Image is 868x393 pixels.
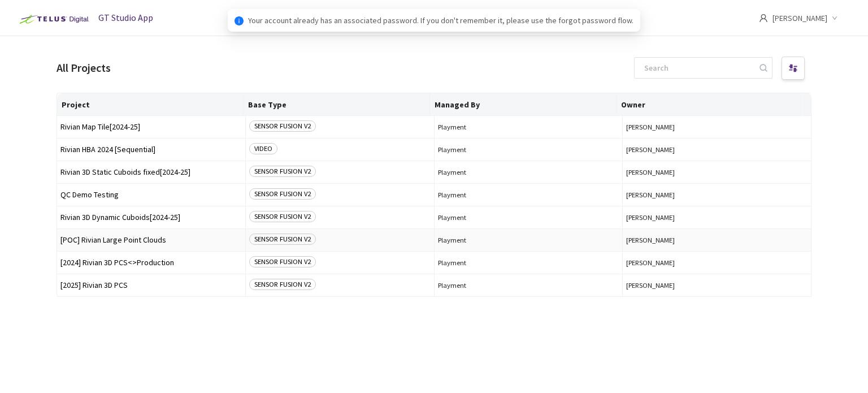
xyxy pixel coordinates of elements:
span: [PERSON_NAME] [626,123,808,131]
span: [PERSON_NAME] [626,145,808,154]
span: down [832,15,837,21]
span: SENSOR FUSION V2 [249,256,316,267]
span: [PERSON_NAME] [626,168,808,176]
span: [PERSON_NAME] [626,281,808,290]
span: [PERSON_NAME] [626,236,808,244]
span: Playment [438,123,619,131]
span: Playment [438,168,619,176]
span: user [759,14,768,23]
span: [2025] Rivian 3D PCS [60,281,242,290]
span: Rivian HBA 2024 [Sequential] [60,145,242,154]
span: [PERSON_NAME] [626,258,808,267]
span: Playment [438,258,619,267]
span: [POC] Rivian Large Point Clouds [60,236,242,244]
span: VIDEO [249,143,277,154]
span: Your account already has an associated password. If you don't remember it, please use the forgot ... [248,14,633,27]
span: Playment [438,213,619,222]
span: [PERSON_NAME] [626,191,808,199]
th: Managed By [430,93,617,116]
span: Playment [438,191,619,199]
span: QC Demo Testing [60,191,242,199]
span: Rivian Map Tile[2024-25] [60,123,242,131]
span: [2024] Rivian 3D PCS<>Production [60,258,242,267]
span: SENSOR FUSION V2 [249,120,316,132]
th: Project [57,93,244,116]
span: SENSOR FUSION V2 [249,188,316,200]
span: SENSOR FUSION V2 [249,166,316,177]
span: [PERSON_NAME] [626,213,808,222]
span: Rivian 3D Static Cuboids fixed[2024-25] [60,168,242,176]
span: Rivian 3D Dynamic Cuboids[2024-25] [60,213,242,222]
input: Search [637,58,758,78]
span: GT Studio App [98,12,153,23]
span: Playment [438,145,619,154]
span: Playment [438,236,619,244]
span: SENSOR FUSION V2 [249,234,316,245]
div: All Projects [57,60,111,76]
span: SENSOR FUSION V2 [249,211,316,222]
span: SENSOR FUSION V2 [249,279,316,290]
span: info-circle [235,16,244,25]
img: Telus [14,10,92,28]
span: Playment [438,281,619,290]
th: Owner [617,93,803,116]
th: Base Type [244,93,430,116]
